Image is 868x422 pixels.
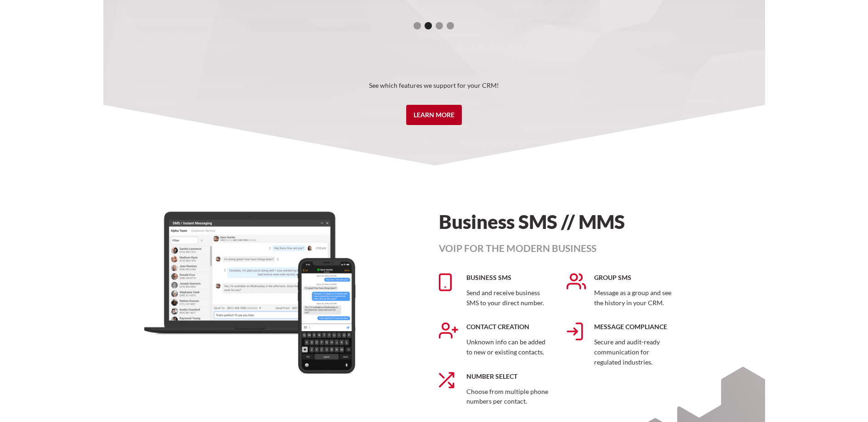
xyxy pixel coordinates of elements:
[414,22,421,29] div: Show slide 1 of 4
[406,105,462,125] a: Learn More
[439,211,695,232] h1: Business SMS // MMS
[425,22,432,29] div: Show slide 2 of 4
[466,322,549,331] h5: Contact Creation
[447,22,454,29] div: Show slide 4 of 4
[439,243,695,254] h4: Voip For the Modern Business
[594,273,676,282] h5: Group SMS
[466,337,549,357] p: Unknown info can be added to new or existing contacts.
[466,387,549,406] p: Choose from multiple phone numbers per contact.
[103,80,765,91] p: See which features we support for your CRM!
[466,273,549,282] h5: Business SMS
[594,288,676,308] p: Message as a group and see the history in your CRM.
[466,288,549,308] p: Send and receive business SMS to your direct number.
[594,337,676,367] p: Secure and audit-ready communication for regulated industries.
[594,322,676,331] h5: Message Compliance
[436,22,443,29] div: Show slide 3 of 4
[466,372,549,381] h5: Number Select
